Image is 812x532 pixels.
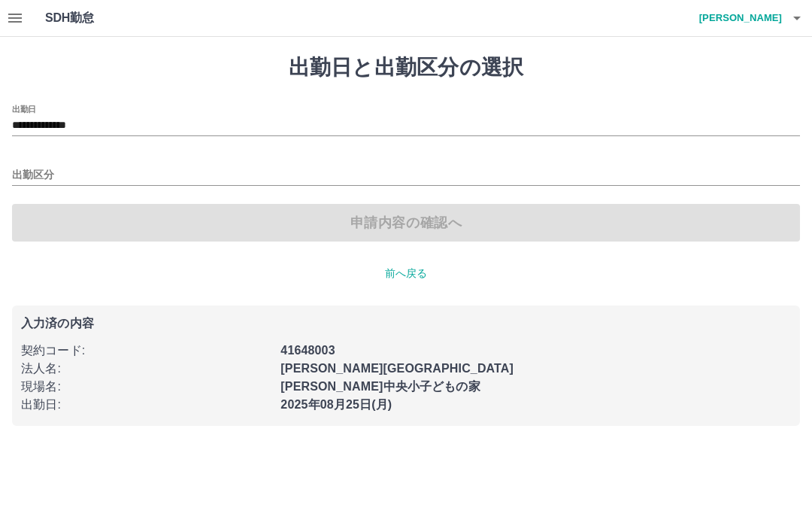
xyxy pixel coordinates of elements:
[21,378,271,396] p: 現場名 :
[21,396,271,414] p: 出勤日 :
[12,103,36,114] label: 出勤日
[21,318,791,330] p: 入力済の内容
[280,344,335,357] b: 41648003
[280,362,514,375] b: [PERSON_NAME][GEOGRAPHIC_DATA]
[12,55,800,81] h1: 出勤日と出勤区分の選択
[21,342,271,360] p: 契約コード :
[21,360,271,378] p: 法人名 :
[280,380,480,393] b: [PERSON_NAME]中央小子どもの家
[12,266,800,281] p: 前へ戻る
[280,398,392,411] b: 2025年08月25日(月)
